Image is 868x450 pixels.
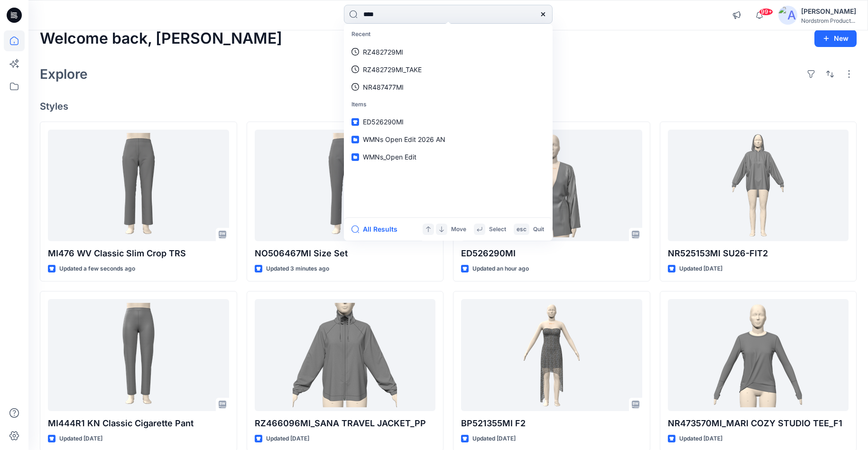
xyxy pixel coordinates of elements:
[363,47,403,57] p: RZ482729MI
[266,264,329,274] p: Updated 3 minutes ago
[461,417,642,430] p: BP521355MI F2
[472,264,529,274] p: Updated an hour ago
[363,135,445,143] span: WMNs Open Edit 2026 AN
[668,299,849,411] a: NR473570MI_MARI COZY STUDIO TEE_F1
[40,101,857,112] h4: Styles
[346,96,551,113] p: Items
[346,148,551,166] a: WMNs_Open Edit
[346,26,551,43] p: Recent
[363,65,422,75] p: RZ482729MI_TAKE
[351,224,404,235] button: All Results
[59,264,135,274] p: Updated a few seconds ago
[801,6,856,17] div: [PERSON_NAME]
[801,17,856,24] div: Nordstrom Product...
[668,247,849,260] p: NR525153MI SU26-FIT2
[255,130,436,241] a: NO506467MI Size Set
[363,82,404,92] p: NR487477MI
[48,299,229,411] a: MI444R1 KN Classic Cigarette Pant
[668,417,849,430] p: NR473570MI_MARI COZY STUDIO TEE_F1
[48,417,229,430] p: MI444R1 KN Classic Cigarette Pant
[48,130,229,241] a: MI476 WV Classic Slim Crop TRS
[814,30,857,47] button: New
[40,30,282,47] h2: Welcome back, [PERSON_NAME]
[679,264,722,274] p: Updated [DATE]
[346,78,551,96] a: NR487477MI
[346,61,551,78] a: RZ482729MI_TAKE
[461,299,642,411] a: BP521355MI F2
[363,153,416,161] span: WMNs_Open Edit
[461,247,642,260] p: ED526290MI
[517,225,526,234] p: esc
[255,299,436,411] a: RZ466096MI_SANA TRAVEL JACKET_PP
[472,434,516,444] p: Updated [DATE]
[48,247,229,260] p: MI476 WV Classic Slim Crop TRS
[778,6,797,25] img: avatar
[59,434,102,444] p: Updated [DATE]
[679,434,722,444] p: Updated [DATE]
[489,225,506,234] p: Select
[255,247,436,260] p: NO506467MI Size Set
[533,225,544,234] p: Quit
[668,130,849,241] a: NR525153MI SU26-FIT2
[40,66,88,82] h2: Explore
[346,131,551,148] a: WMNs Open Edit 2026 AN
[255,417,436,430] p: RZ466096MI_SANA TRAVEL JACKET_PP
[266,434,309,444] p: Updated [DATE]
[346,43,551,61] a: RZ482729MI
[363,118,404,126] span: ED526290MI
[451,225,466,234] p: Move
[759,8,773,16] span: 99+
[346,113,551,131] a: ED526290MI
